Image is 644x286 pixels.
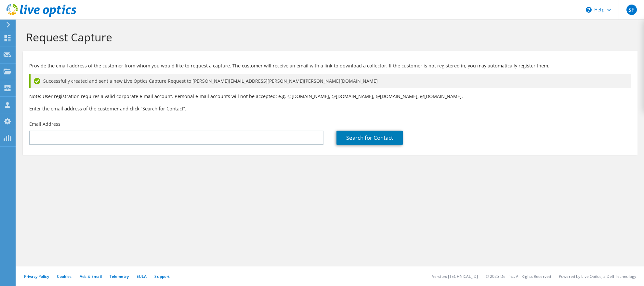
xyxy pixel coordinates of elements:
a: Ads & Email [80,274,102,279]
p: Provide the email address of the customer from whom you would like to request a capture. The cust... [29,62,631,69]
h3: Enter the email address of the customer and click “Search for Contact”. [29,105,631,112]
li: Version: [TECHNICAL_ID] [432,274,478,279]
li: Powered by Live Optics, a Dell Technology [559,274,636,279]
li: © 2025 Dell Inc. All Rights Reserved [486,274,551,279]
svg: \n [586,7,592,13]
a: Search for Contact [336,131,403,145]
a: Privacy Policy [24,274,49,279]
p: Note: User registration requires a valid corporate e-mail account. Personal e-mail accounts will ... [29,93,631,100]
a: Cookies [57,274,72,279]
h1: Request Capture [26,30,631,44]
a: Telemetry [110,274,129,279]
span: Successfully created and sent a new Live Optics Capture Request to [PERSON_NAME][EMAIL_ADDRESS][P... [43,78,378,85]
a: Support [154,274,170,279]
label: Email Address [29,121,60,127]
span: SF [626,5,637,15]
a: EULA [137,274,147,279]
